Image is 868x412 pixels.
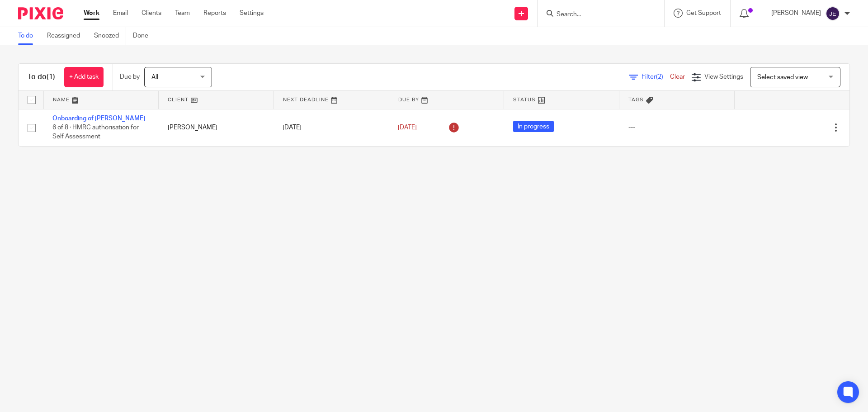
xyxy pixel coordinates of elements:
[94,27,126,45] a: Snoozed
[398,124,417,131] span: [DATE]
[151,74,158,81] span: All
[704,74,743,80] span: View Settings
[142,9,161,18] a: Clients
[656,74,663,80] span: (2)
[52,115,145,122] a: Onboarding of [PERSON_NAME]
[120,72,140,81] p: Due by
[826,6,840,21] img: svg%3E
[757,74,808,81] span: Select saved view
[175,9,190,18] a: Team
[28,72,55,82] h1: To do
[274,109,389,146] td: [DATE]
[771,9,821,18] p: [PERSON_NAME]
[47,73,55,81] span: (1)
[686,10,721,16] span: Get Support
[203,9,226,18] a: Reports
[113,9,128,18] a: Email
[159,109,274,146] td: [PERSON_NAME]
[84,9,99,18] a: Work
[628,97,644,102] span: Tags
[64,67,104,87] a: + Add task
[52,124,139,140] span: 6 of 8 · HMRC authorisation for Self Assessment
[18,7,63,19] img: Pixie
[556,11,637,19] input: Search
[513,121,554,132] span: In progress
[18,27,40,45] a: To do
[47,27,87,45] a: Reassigned
[240,9,264,18] a: Settings
[133,27,155,45] a: Done
[670,74,685,80] a: Clear
[642,74,670,80] span: Filter
[628,123,726,132] div: ---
